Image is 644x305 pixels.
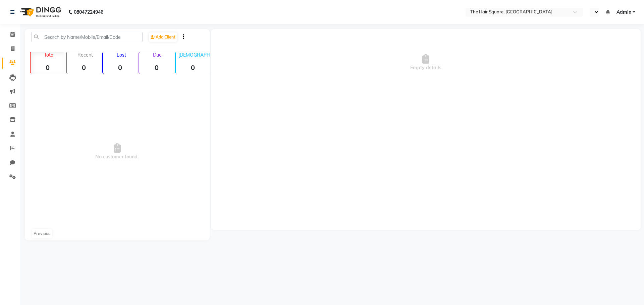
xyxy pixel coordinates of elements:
[616,9,631,16] span: Admin
[176,63,210,72] strong: 0
[69,52,101,58] p: Recent
[33,52,65,58] p: Total
[139,63,173,72] strong: 0
[149,32,177,42] a: Add Client
[211,29,641,96] div: Empty details
[31,32,143,42] input: Search by Name/Mobile/Email/Code
[17,3,63,21] img: logo
[74,3,103,21] b: 08047224946
[31,63,65,72] strong: 0
[178,52,210,58] p: [DEMOGRAPHIC_DATA]
[106,52,137,58] p: Lost
[67,63,101,72] strong: 0
[25,76,210,227] span: No customer found.
[141,52,173,58] p: Due
[103,63,137,72] strong: 0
